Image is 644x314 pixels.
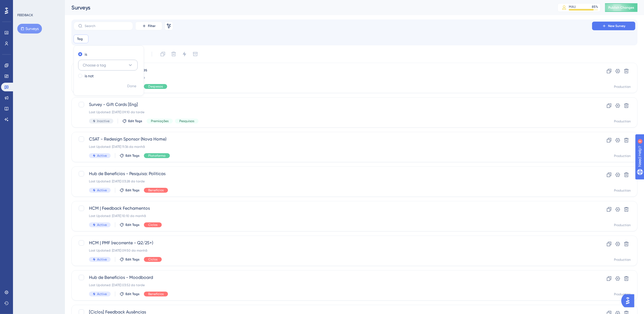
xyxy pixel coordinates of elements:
div: Production [614,85,631,89]
span: Edit Tags [128,119,142,123]
div: Last Updated: [DATE] 11:36 da manhã [89,145,577,149]
span: Ciclos [148,223,157,227]
button: Edit Tags [120,223,140,227]
span: Edit Tags [126,257,140,262]
span: Hub de Benefícios - Moodboard [89,274,577,281]
div: Production [614,119,631,123]
button: Surveys [17,24,42,34]
button: Done [124,81,139,91]
div: Production [614,292,631,296]
span: Benefícios [148,188,164,192]
iframe: UserGuiding AI Assistant Launcher [621,293,638,309]
div: Surveys [71,4,544,11]
button: Filter [135,22,162,30]
span: Done [127,83,136,89]
button: Edit Tags [120,257,140,262]
span: Benefícios [148,292,164,296]
div: Last Updated: [DATE] 10:10 da manhã [89,214,577,218]
div: Last Updated: [DATE] 09:50 da manhã [89,248,577,253]
button: Edit Tags [120,292,140,296]
span: Publish Changes [608,5,634,10]
span: Despesas [148,84,163,89]
div: FEEDBACK [17,13,33,17]
div: 85 % [592,5,598,9]
div: Production [614,188,631,193]
span: Plataforma [148,153,166,158]
span: Edit Tags [126,292,140,296]
span: Edit Tags [126,188,140,192]
span: Active [97,223,107,227]
span: Inactive [97,119,110,123]
div: Last Updated: [DATE] 03:52 da tarde [89,283,577,287]
span: Edit Tags [126,153,140,158]
div: 8 [38,3,39,7]
span: Tag [77,37,83,41]
button: Edit Tags [122,119,142,123]
span: Edit Tags [126,223,140,227]
span: Ciclos [148,257,157,262]
label: is [85,51,87,58]
span: Survey - Gift Cards [Eng] [89,101,577,108]
span: HCM | Feedback Fechamentos [89,205,577,212]
input: Search [85,24,128,28]
span: HCM | PMF (recorrente - Q2/25+) [89,240,577,246]
button: Choose a tag [78,60,138,71]
span: Choose a tag [83,62,106,68]
div: Production [614,223,631,227]
span: [Despesas] CSAT aprovações [89,67,577,73]
button: Edit Tags [120,188,140,192]
div: Last Updated: [DATE] 03:06 da tarde [89,75,577,80]
div: Last Updated: [DATE] 03:28 da tarde [89,179,577,183]
span: Active [97,188,107,192]
button: Publish Changes [605,3,638,12]
span: Hub de Benefícios - Pesquisa: Políticas [89,171,577,177]
span: New Survey [608,24,625,28]
div: Production [614,258,631,262]
span: Premiações [151,119,169,123]
div: Production [614,154,631,158]
span: Need Help? [13,1,34,8]
button: Edit Tags [120,153,140,158]
button: New Survey [592,22,635,30]
div: Last Updated: [DATE] 09:10 da tarde [89,110,577,114]
span: Active [97,153,107,158]
span: Active [97,292,107,296]
span: CSAT - Redesign Sponsor (Nova Home) [89,136,577,142]
div: MAU [569,5,576,9]
span: Filter [148,24,156,28]
span: Pesquisas [179,119,194,123]
label: is not [85,73,94,79]
span: Active [97,257,107,262]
